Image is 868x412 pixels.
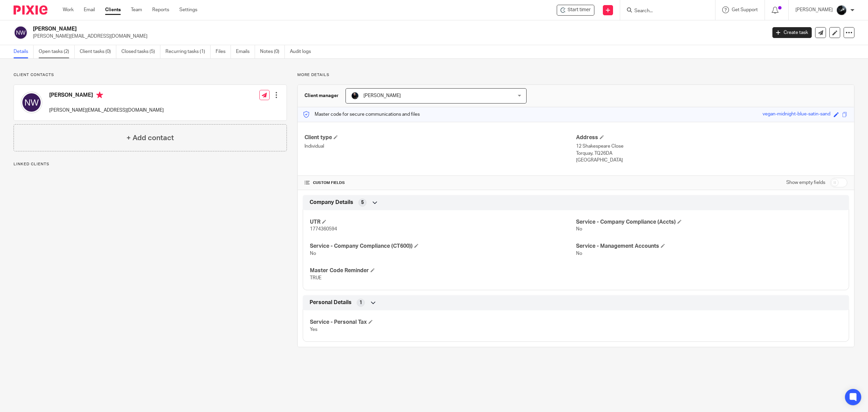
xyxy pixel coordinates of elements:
[14,25,28,40] img: svg%3E
[152,6,169,13] a: Reports
[310,299,352,306] span: Personal Details
[21,92,42,113] img: svg%3E
[63,6,74,13] a: Work
[297,72,854,78] p: More details
[14,72,287,78] p: Client contacts
[363,93,401,98] span: [PERSON_NAME]
[165,45,211,58] a: Recurring tasks (1)
[14,5,47,15] img: Pixie
[304,180,576,186] h4: CUSTOM FIELDS
[80,45,116,58] a: Client tasks (0)
[786,179,825,186] label: Show empty fields
[310,251,316,256] span: No
[763,111,830,118] div: vegan-midnight-blue-satin-sand
[105,6,121,13] a: Clients
[557,5,594,16] div: Nicholas Watson
[310,327,317,332] span: Yes
[576,157,847,164] p: [GEOGRAPHIC_DATA]
[361,199,364,206] span: 5
[795,6,833,13] p: [PERSON_NAME]
[84,6,95,13] a: Email
[260,45,285,58] a: Notes (0)
[310,243,576,250] h4: Service - Company Compliance (CT600))
[131,6,142,13] a: Team
[310,319,576,326] h4: Service - Personal Tax
[290,45,316,58] a: Audit logs
[568,6,591,14] span: Start timer
[310,227,337,231] span: 1774360594
[576,251,582,256] span: No
[359,299,362,306] span: 1
[304,92,339,99] h3: Client manager
[39,45,75,58] a: Open tasks (2)
[836,5,847,16] img: 1000002122.jpg
[576,150,847,157] p: Torquay, TQ26DA
[49,107,164,114] p: [PERSON_NAME][EMAIL_ADDRESS][DOMAIN_NAME]
[310,267,576,274] h4: Master Code Reminder
[49,92,164,100] h4: [PERSON_NAME]
[576,134,847,141] h4: Address
[310,219,576,226] h4: UTR
[216,45,231,58] a: Files
[576,219,842,226] h4: Service - Company Compliance (Accts)
[96,92,103,98] i: Primary
[121,45,160,58] a: Closed tasks (5)
[310,276,321,280] span: TRUE
[179,6,197,13] a: Settings
[576,243,842,250] h4: Service - Management Accounts
[732,7,758,12] span: Get Support
[772,27,812,38] a: Create task
[236,45,255,58] a: Emails
[576,143,847,150] p: 12 Shakespeare Close
[576,227,582,231] span: No
[304,143,576,150] p: Individual
[33,33,762,40] p: [PERSON_NAME][EMAIL_ADDRESS][DOMAIN_NAME]
[14,45,34,58] a: Details
[14,162,287,167] p: Linked clients
[33,25,616,33] h2: [PERSON_NAME]
[351,92,359,100] img: Headshots%20accounting4everything_Poppy%20Jakes%20Photography-2203.jpg
[634,8,695,14] input: Search
[304,134,576,141] h4: Client type
[126,133,174,143] h4: + Add contact
[310,199,353,206] span: Company Details
[303,111,420,118] p: Master code for secure communications and files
